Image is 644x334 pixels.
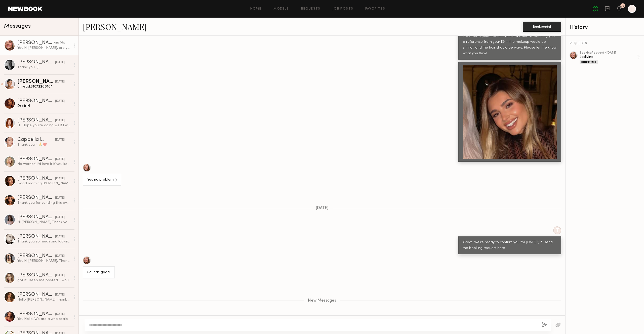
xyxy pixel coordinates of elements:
[17,312,55,317] div: [PERSON_NAME]
[17,118,55,123] div: [PERSON_NAME]
[301,7,320,11] a: Requests
[17,162,71,166] div: No worries! I’d love it if you kept me in mind! *Have you got anything upcoming? ☺️ Thanks again ...
[55,254,65,259] div: [DATE]
[17,292,55,297] div: [PERSON_NAME]
[316,206,329,210] span: [DATE]
[17,317,71,321] div: You: Hello, We are a wholesale evening gown brand, Ladivine, known for glamorous, elegant designs...
[17,215,55,220] div: [PERSON_NAME]
[55,138,65,142] div: [DATE]
[17,79,55,84] div: [PERSON_NAME]
[55,293,65,297] div: [DATE]
[55,312,65,317] div: [DATE]
[4,23,31,29] span: Messages
[55,176,65,181] div: [DATE]
[17,142,71,147] div: Thank you !! 🙏❤️
[17,46,71,50] div: You: Hi [PERSON_NAME], are you available on [DATE] as well?
[17,157,55,162] div: [PERSON_NAME]
[17,176,55,181] div: [PERSON_NAME]
[17,137,55,142] div: Cappella L.
[17,60,55,65] div: [PERSON_NAME]
[55,79,65,84] div: [DATE]
[55,273,65,278] div: [DATE]
[17,278,71,283] div: got it ! keep me posted, I would love to be apart :) & my hourly is 150
[570,42,640,45] div: REQUESTS
[365,7,385,11] a: Favorites
[17,84,71,89] div: Unread: 3107226616*
[621,5,624,7] div: 32
[17,181,71,186] div: Good morning [PERSON_NAME]! Not a problem at all🙌🏻 changing it to 10-2pm.
[250,7,262,11] a: Home
[273,7,289,11] a: Models
[463,240,557,251] div: Great! We're ready to confirm you for [DATE] :) I'll send the booking request here
[17,104,71,108] div: Draft: H
[55,118,65,123] div: [DATE]
[87,270,110,275] div: Sounds good!
[628,5,636,13] a: T
[17,254,55,259] div: [PERSON_NAME]
[53,41,65,46] div: 7:01 PM
[17,273,55,278] div: [PERSON_NAME]
[570,25,640,30] div: History
[55,60,65,65] div: [DATE]
[580,55,637,59] div: Ladivine
[55,215,65,220] div: [DATE]
[55,196,65,200] div: [DATE]
[580,51,637,55] div: booking Request • [DATE]
[83,21,147,32] a: [PERSON_NAME]
[17,195,55,200] div: [PERSON_NAME]
[55,157,65,162] div: [DATE]
[17,297,71,302] div: Hello [PERSON_NAME], thank you for reaching, I charge 100$/h . For the self created content it’s ...
[17,40,53,46] div: [PERSON_NAME]
[17,65,71,70] div: Thank you! :)
[333,7,353,11] a: Job Posts
[17,200,71,205] div: Thank you for sending this over. I look forward to seeing you all!
[580,51,640,64] a: bookingRequest •[DATE]LadivineConfirmed
[17,259,71,263] div: You: Hi [PERSON_NAME], Thank you so much for your interest in our showroom modeling opportunity w...
[55,234,65,239] div: [DATE]
[17,123,71,128] div: Hi! Hope you’re doing well! I wanted to reach out to let you guys know that I am also an influenc...
[87,177,117,183] div: Yes no problem :)
[55,99,65,104] div: [DATE]
[308,299,336,303] span: New Messages
[523,22,561,32] button: Book model
[17,239,71,244] div: Thank you so much and looking forward to hearing back from you soon! [PERSON_NAME]
[17,234,55,239] div: [PERSON_NAME]
[580,60,598,64] div: Confirmed
[17,220,71,225] div: Hi [PERSON_NAME], Thank you for reaching out. I’m available and flexible on the dates as of now d...
[523,24,561,28] a: Book model
[17,99,55,104] div: [PERSON_NAME]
